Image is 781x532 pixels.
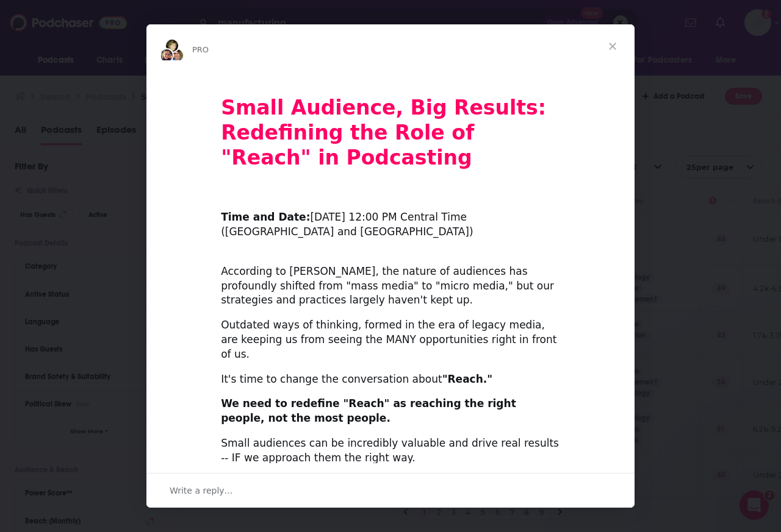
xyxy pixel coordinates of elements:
[165,38,179,53] img: Barbara avatar
[221,196,560,239] div: ​ [DATE] 12:00 PM Central Time ([GEOGRAPHIC_DATA] and [GEOGRAPHIC_DATA])
[221,372,560,387] div: It's time to change the conversation about
[192,45,209,54] span: PRO
[221,211,310,223] b: Time and Date:
[221,96,546,169] b: Small Audience, Big Results: Redefining the Role of "Reach" in Podcasting
[221,436,560,466] div: Small audiences can be incredibly valuable and drive real results -- IF we approach them the righ...
[221,318,560,361] div: Outdated ways of thinking, formed in the era of legacy media, are keeping us from seeing the MANY...
[442,373,492,385] b: "Reach."
[146,473,635,508] div: Open conversation and reply
[591,24,635,68] span: Close
[159,48,174,63] img: Sydney avatar
[221,250,560,308] div: According to [PERSON_NAME], the nature of audiences has profoundly shifted from "mass media" to "...
[170,483,233,498] span: Write a reply…
[170,48,184,63] img: Dave avatar
[221,397,516,424] b: We need to redefine "Reach" as reaching the right people, not the most people.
